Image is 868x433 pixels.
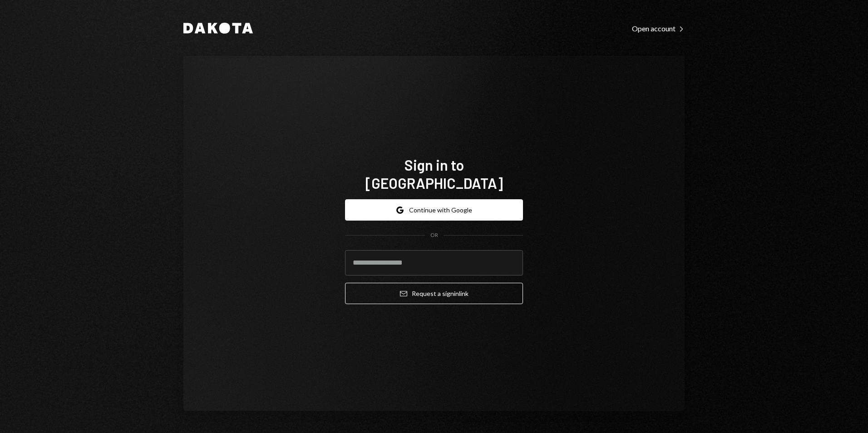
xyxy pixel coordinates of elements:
[632,24,685,33] div: Open account
[632,23,685,33] a: Open account
[345,199,523,221] button: Continue with Google
[345,156,523,192] h1: Sign in to [GEOGRAPHIC_DATA]
[430,231,438,239] div: OR
[345,283,523,304] button: Request a signinlink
